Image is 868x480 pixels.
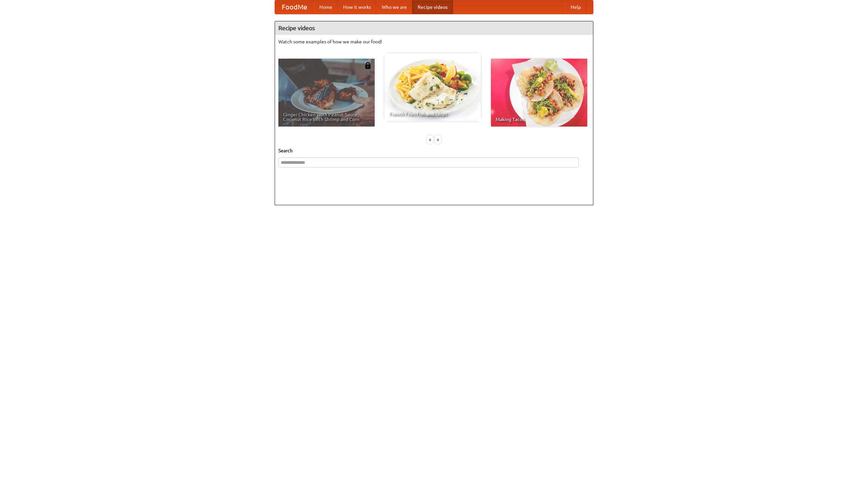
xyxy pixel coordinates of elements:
a: Help [565,0,586,14]
div: « [427,135,433,144]
span: French Fries Fish and Chips [389,112,476,116]
a: French Fries Fish and Chips [384,53,481,121]
span: Making Tacos [496,117,583,122]
a: Recipe videos [412,0,453,14]
a: Who we are [376,0,412,14]
img: 483408.png [364,62,371,69]
h5: Search [278,147,590,154]
a: FoodMe [275,0,314,14]
p: Watch some examples of how we make our food! [278,38,590,45]
h4: Recipe videos [275,21,593,35]
a: How it works [338,0,376,14]
a: Making Tacos [491,59,587,127]
a: Home [314,0,338,14]
div: » [435,135,441,144]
